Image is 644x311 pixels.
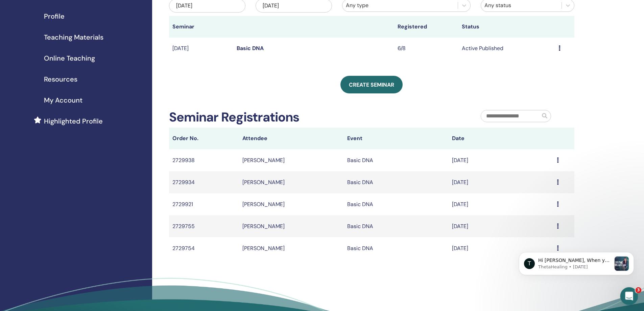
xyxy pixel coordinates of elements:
[44,116,103,126] span: Highlighted Profile
[169,110,299,125] h2: Seminar Registrations
[169,215,239,237] td: 2729755
[239,237,344,259] td: [PERSON_NAME]
[44,95,82,105] span: My Account
[620,287,638,305] iframe: Intercom live chat
[29,19,102,146] span: Hi [PERSON_NAME], When you harness the power of your thoughts, you can realign with your divine t...
[346,1,454,9] div: Any type
[44,53,95,63] span: Online Teaching
[449,193,553,215] td: [DATE]
[239,128,344,149] th: Attendee
[509,239,644,286] iframe: Intercom notifications message
[344,149,449,171] td: Basic DNA
[449,215,553,237] td: [DATE]
[169,149,239,171] td: 2729938
[484,1,558,9] div: Any status
[29,25,102,31] p: Message from ThetaHealing, sent 84w ago
[394,16,458,38] th: Registered
[340,76,403,93] a: Create seminar
[394,38,458,60] td: 6/8
[344,128,449,149] th: Event
[344,215,449,237] td: Basic DNA
[636,287,642,293] span: 3
[344,237,449,259] td: Basic DNA
[449,171,553,193] td: [DATE]
[169,16,233,38] th: Seminar
[239,193,344,215] td: [PERSON_NAME]
[458,38,555,60] td: Active Published
[169,128,239,149] th: Order No.
[458,16,555,38] th: Status
[169,171,239,193] td: 2729934
[239,171,344,193] td: [PERSON_NAME]
[239,149,344,171] td: [PERSON_NAME]
[449,128,553,149] th: Date
[44,11,65,21] span: Profile
[449,149,553,171] td: [DATE]
[44,74,77,84] span: Resources
[349,81,394,88] span: Create seminar
[344,193,449,215] td: Basic DNA
[169,38,233,60] td: [DATE]
[44,32,103,42] span: Teaching Materials
[344,171,449,193] td: Basic DNA
[169,193,239,215] td: 2729921
[237,45,264,52] a: Basic DNA
[449,237,553,259] td: [DATE]
[239,215,344,237] td: [PERSON_NAME]
[169,237,239,259] td: 2729754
